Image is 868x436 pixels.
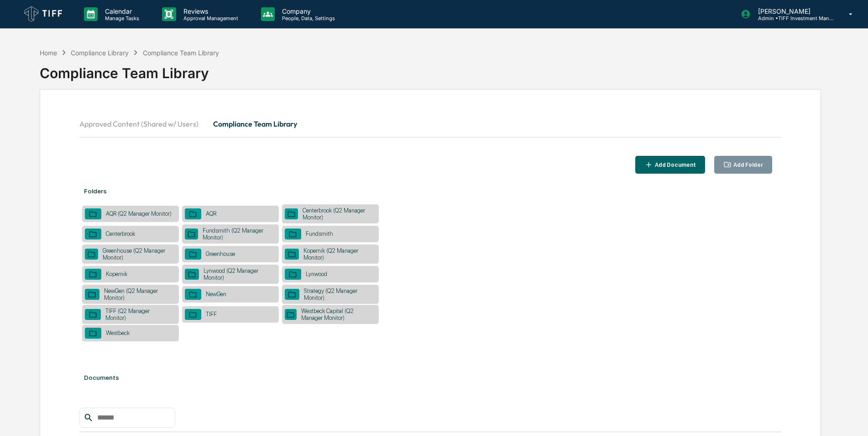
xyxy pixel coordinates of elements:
div: Folders [79,178,782,204]
div: Compliance Library [71,49,129,57]
p: Approval Management [176,15,243,21]
p: Company [275,7,340,15]
img: logo [22,4,66,24]
div: TIFF [201,311,221,318]
div: Centerbrook (Q2 Manager Monitor) [298,207,376,221]
div: Home [40,49,57,57]
div: Westbeck [101,330,134,336]
div: NewGen [201,291,231,298]
button: Add Document [635,156,705,174]
div: Kopernik [101,271,132,277]
p: Calendar [98,7,144,15]
div: Lynwood (Q2 Manager Monitor) [199,267,276,281]
p: [PERSON_NAME] [751,7,836,15]
div: secondary tabs example [79,113,782,135]
button: Approved Content (Shared w/ Users) [79,113,206,135]
div: Add Folder [732,162,763,168]
div: Kopernik (Q2 Manager Monitor) [299,247,376,261]
div: AQR (Q2 Manager Monitor) [101,210,176,217]
div: Westbeck Capital (Q2 Manager Monitor) [297,308,376,321]
p: Manage Tasks [98,15,144,21]
iframe: Open customer support [839,406,863,431]
div: NewGen (Q2 Manager Monitor) [99,287,176,301]
div: TIFF (Q2 Manager Monitor) [101,308,176,321]
div: Documents [79,365,782,390]
div: Centerbrook [101,230,140,237]
button: Compliance Team Library [206,113,304,135]
p: People, Data, Settings [275,15,340,21]
div: Fundsmith (Q2 Manager Monitor) [198,227,276,241]
div: Greenhouse (Q2 Manager Monitor) [98,247,176,261]
p: Reviews [176,7,243,15]
div: AQR [201,210,221,217]
div: Compliance Team Library [143,49,219,57]
div: Fundsmith [301,230,338,237]
div: Compliance Team Library [40,58,821,81]
div: Strategy (Q2 Manager Monitor) [299,287,376,301]
div: Add Document [653,162,696,168]
div: Lynwood [301,271,332,277]
div: Greenhouse [201,250,240,257]
button: Add Folder [714,156,773,174]
p: Admin • TIFF Investment Management [751,15,836,21]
